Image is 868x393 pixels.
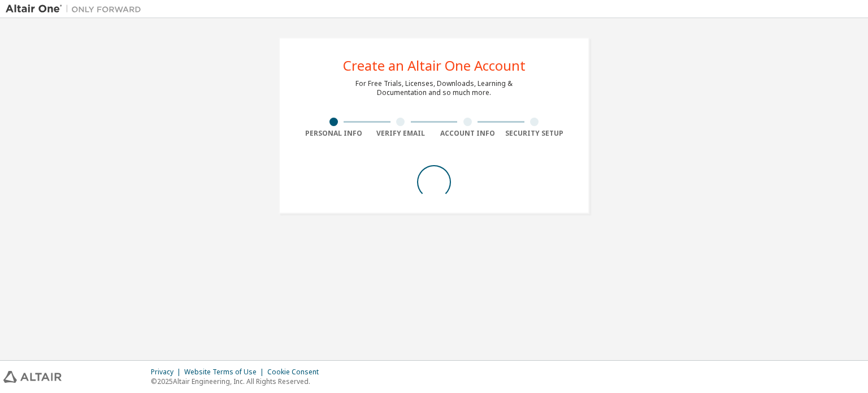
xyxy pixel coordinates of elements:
[355,79,513,97] div: For Free Trials, Licenses, Downloads, Learning & Documentation and so much more.
[3,371,62,383] img: altair_logo.svg
[300,129,367,138] div: Personal Info
[367,129,435,138] div: Verify Email
[151,368,184,377] div: Privacy
[184,368,267,377] div: Website Terms of Use
[501,129,568,138] div: Security Setup
[267,368,325,377] div: Cookie Consent
[6,3,147,15] img: Altair One
[434,129,501,138] div: Account Info
[343,59,526,72] div: Create an Altair One Account
[151,377,325,386] p: © 2025 Altair Engineering, Inc. All Rights Reserved.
